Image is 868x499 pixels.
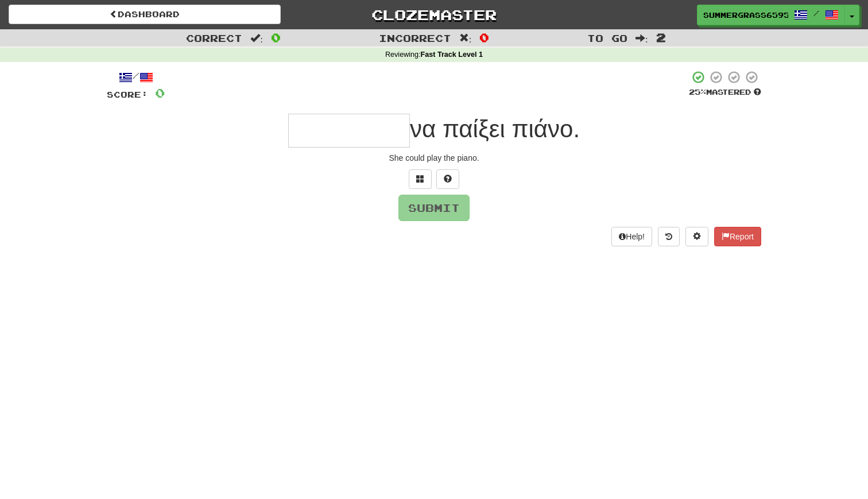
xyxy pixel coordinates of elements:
span: 0 [271,30,281,44]
div: Mastered [689,87,761,98]
button: Switch sentence to multiple choice alt+p [409,169,432,189]
span: Score: [107,90,148,99]
span: να παίξει πιάνο. [410,115,580,142]
a: Dashboard [9,5,281,24]
button: Single letter hint - you only get 1 per sentence and score half the points! alt+h [436,169,459,189]
button: Help! [611,227,652,246]
button: Submit [398,195,470,221]
span: / [813,9,819,17]
span: SummerGrass6595 [703,10,788,20]
span: 2 [656,30,666,44]
a: SummerGrass6595 / [697,5,845,25]
span: : [459,33,472,43]
button: Report [714,227,761,246]
span: To go [587,32,627,44]
button: Round history (alt+y) [658,227,680,246]
strong: Fast Track Level 1 [421,51,483,59]
div: She could play the piano. [107,152,761,164]
span: : [635,33,648,43]
span: 0 [155,86,165,100]
a: Clozemaster [298,5,570,25]
span: Incorrect [379,32,451,44]
span: 25 % [689,87,706,96]
span: 0 [479,30,489,44]
span: : [250,33,263,43]
span: Correct [186,32,242,44]
div: / [107,70,165,84]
